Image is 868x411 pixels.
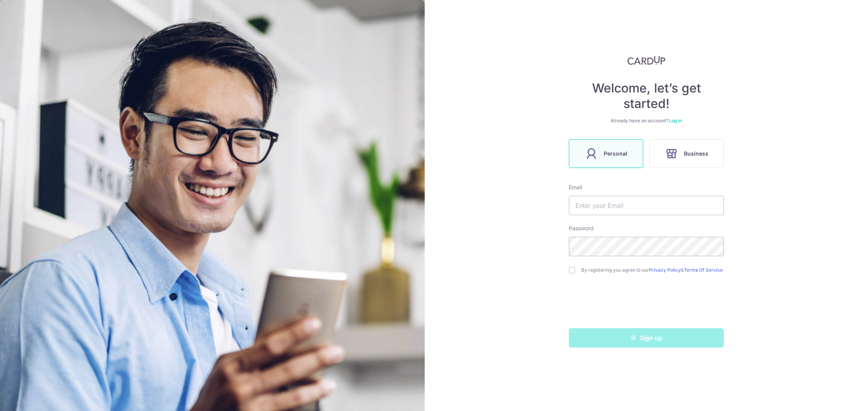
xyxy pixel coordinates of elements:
label: Password [569,224,594,232]
img: CardUp Logo [627,56,665,65]
label: Email [569,183,582,191]
span: Business [684,149,708,158]
div: Already have an account? [569,118,724,124]
a: Terms Of Service [684,267,723,273]
span: Personal [604,149,627,158]
label: By registering you agree to our & [581,267,724,273]
a: Log in [669,118,682,123]
a: Business [646,139,727,168]
iframe: reCAPTCHA [587,289,705,319]
a: Personal [566,139,646,168]
a: Privacy Policy [649,267,681,273]
h4: Welcome, let’s get started! [569,80,724,111]
input: Enter your Email [569,196,724,215]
